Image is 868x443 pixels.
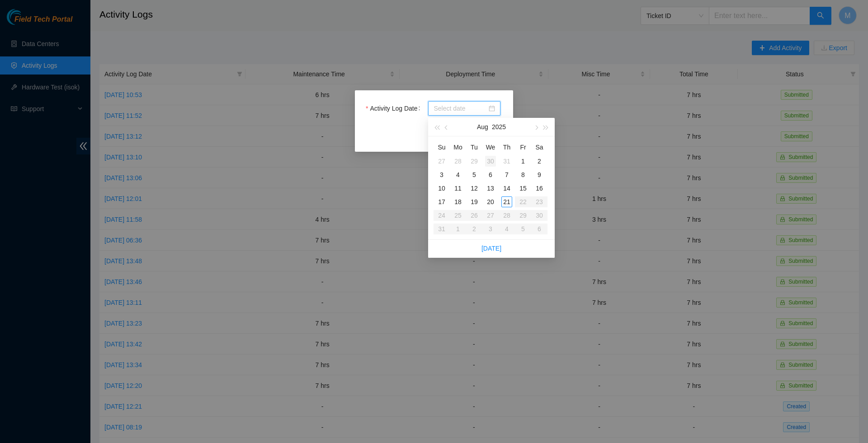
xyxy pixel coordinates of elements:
td: 2025-08-06 [482,168,499,182]
th: Tu [466,140,482,154]
div: 3 [436,169,447,180]
td: 2025-07-28 [450,154,466,168]
td: 2025-07-30 [482,154,499,168]
button: Aug [477,118,488,136]
input: Activity Log Date [434,103,487,113]
div: 17 [436,196,447,207]
td: 2025-08-19 [466,195,482,209]
td: 2025-08-16 [531,182,547,195]
div: 30 [485,156,496,167]
td: 2025-08-08 [515,168,531,182]
td: 2025-08-07 [499,168,515,182]
td: 2025-08-11 [450,182,466,195]
td: 2025-07-29 [466,154,482,168]
td: 2025-08-17 [434,195,450,209]
div: 7 [501,169,512,180]
div: 14 [501,183,512,194]
a: [DATE] [481,245,501,252]
div: 8 [518,169,528,180]
th: Fr [515,140,531,154]
div: 9 [534,169,545,180]
th: Th [499,140,515,154]
td: 2025-08-09 [531,168,547,182]
td: 2025-08-15 [515,182,531,195]
div: 27 [436,156,447,167]
div: 31 [501,156,512,167]
td: 2025-07-31 [499,154,515,168]
th: We [482,140,499,154]
div: 29 [469,156,480,167]
div: 20 [485,196,496,207]
div: 16 [534,183,545,194]
td: 2025-08-14 [499,182,515,195]
div: 4 [453,169,463,180]
td: 2025-08-12 [466,182,482,195]
td: 2025-08-04 [450,168,466,182]
div: 19 [469,196,480,207]
td: 2025-07-27 [434,154,450,168]
div: 1 [518,156,528,167]
td: 2025-08-13 [482,182,499,195]
td: 2025-08-18 [450,195,466,209]
div: 5 [469,169,480,180]
td: 2025-08-02 [531,154,547,168]
div: 11 [453,183,463,194]
div: 6 [485,169,496,180]
td: 2025-08-03 [434,168,450,182]
th: Su [434,140,450,154]
div: 10 [436,183,447,194]
td: 2025-08-01 [515,154,531,168]
th: Mo [450,140,466,154]
div: 15 [518,183,528,194]
div: 13 [485,183,496,194]
td: 2025-08-10 [434,182,450,195]
td: 2025-08-05 [466,168,482,182]
div: 12 [469,183,480,194]
button: 2025 [492,118,506,136]
div: 21 [501,196,512,207]
td: 2025-08-21 [499,195,515,209]
td: 2025-08-20 [482,195,499,209]
div: 2 [534,156,545,167]
div: 28 [453,156,463,167]
th: Sa [531,140,547,154]
label: Activity Log Date [366,101,424,116]
div: 18 [453,196,463,207]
